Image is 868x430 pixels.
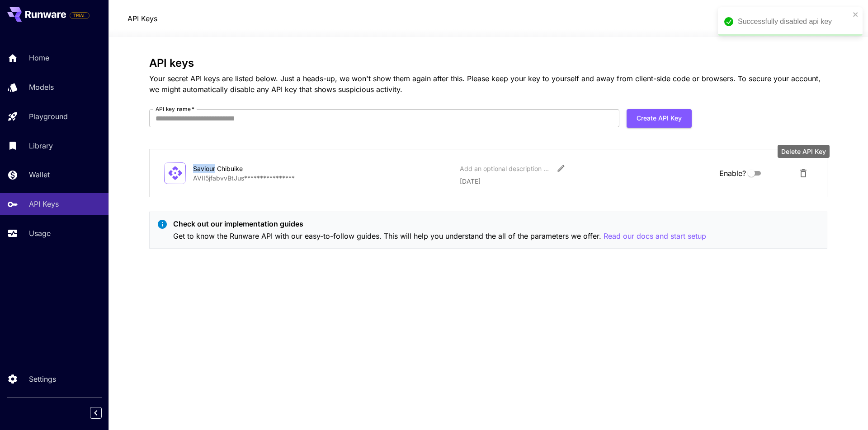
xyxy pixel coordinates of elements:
[29,169,50,180] p: Wallet
[29,228,51,239] p: Usage
[156,105,194,113] label: API key name
[29,111,68,122] p: Playground
[70,12,89,19] span: TRIAL
[794,164,812,182] button: Delete API Key
[29,140,53,151] p: Library
[778,145,830,158] div: Delete API Key
[90,407,102,419] button: Collapse sidebar
[97,405,108,421] div: Collapse sidebar
[70,10,90,21] span: Add your payment card to enable full platform functionality.
[553,160,569,176] button: Edit
[29,374,56,384] p: Settings
[149,73,827,95] p: Your secret API keys are listed below. Just a heads-up, we won't show them again after this. Plea...
[627,109,692,128] button: Create API Key
[719,168,746,179] span: Enable?
[460,164,550,173] div: Add an optional description or comment
[173,231,706,242] p: Get to know the Runware API with our easy-to-follow guides. This will help you understand the all...
[127,13,157,24] nav: breadcrumb
[29,199,59,209] p: API Keys
[127,13,157,24] a: API Keys
[173,218,706,229] p: Check out our implementation guides
[853,11,859,18] button: close
[29,52,49,63] p: Home
[460,176,712,186] p: [DATE]
[738,16,850,27] div: Successfully disabled api key
[149,57,827,69] h3: API keys
[29,82,54,92] p: Models
[193,164,283,173] div: Saviour Chibuike
[604,231,706,242] button: Read our docs and start setup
